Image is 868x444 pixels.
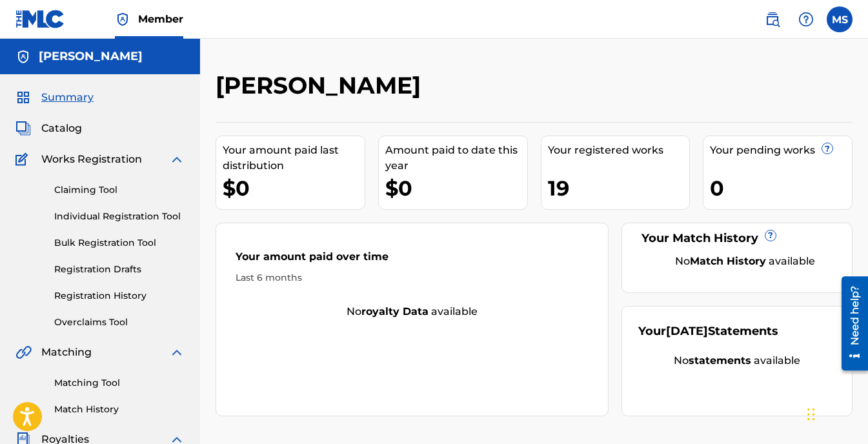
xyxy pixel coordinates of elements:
img: search [765,12,780,27]
div: No available [638,353,836,368]
div: Amount paid to date this year [385,143,527,174]
div: No available [654,254,836,269]
div: $0 [385,174,527,203]
div: 0 [710,174,852,203]
div: Your amount paid last distribution [223,143,365,174]
span: [DATE] [666,324,708,338]
div: Your amount paid over time [236,249,589,271]
iframe: Resource Center [832,272,868,376]
img: Top Rightsholder [115,12,130,27]
div: Drag [807,395,815,434]
div: $0 [223,174,365,203]
div: Your Match History [638,230,836,247]
h2: [PERSON_NAME] [216,71,427,100]
img: Summary [15,90,31,105]
h5: Michael Anton Spence [39,49,143,64]
img: Works Registration [15,152,32,167]
a: Match History [54,403,185,416]
div: Last 6 months [236,271,589,285]
a: Matching Tool [54,376,185,390]
span: ? [765,230,776,241]
strong: statements [689,354,751,367]
a: Registration History [54,289,185,303]
strong: royalty data [361,305,429,318]
a: SummarySummary [15,90,94,105]
img: expand [169,152,185,167]
strong: Match History [690,255,766,267]
div: Your Statements [638,323,778,340]
span: Catalog [41,121,82,136]
a: Bulk Registration Tool [54,236,185,250]
img: expand [169,345,185,360]
div: User Menu [827,6,853,32]
a: Public Search [760,6,785,32]
img: Accounts [15,49,31,65]
span: Works Registration [41,152,142,167]
img: Matching [15,345,32,360]
div: 19 [548,174,690,203]
span: ? [822,143,833,154]
a: Registration Drafts [54,263,185,276]
img: help [798,12,814,27]
div: Your registered works [548,143,690,158]
span: Summary [41,90,94,105]
div: Help [793,6,819,32]
a: Claiming Tool [54,183,185,197]
div: Your pending works [710,143,852,158]
a: Overclaims Tool [54,316,185,329]
img: MLC Logo [15,10,65,28]
iframe: Chat Widget [803,382,868,444]
a: CatalogCatalog [15,121,82,136]
img: Catalog [15,121,31,136]
span: Member [138,12,183,26]
a: Individual Registration Tool [54,210,185,223]
span: Matching [41,345,92,360]
div: No available [216,304,608,319]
